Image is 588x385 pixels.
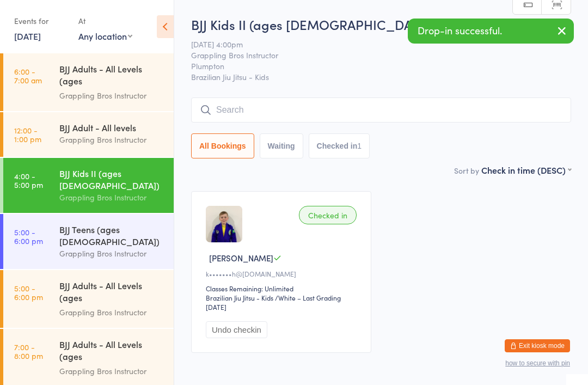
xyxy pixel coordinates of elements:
[481,164,571,176] div: Check in time (DESC)
[209,252,273,264] span: [PERSON_NAME]
[454,165,479,176] label: Sort by
[14,343,43,360] time: 7:00 - 8:00 pm
[14,284,43,301] time: 5:00 - 6:00 pm
[191,97,571,123] input: Search
[206,284,360,293] div: Classes Remaining: Unlimited
[309,133,370,158] button: Checked in1
[14,172,43,189] time: 4:00 - 5:00 pm
[3,214,174,269] a: 5:00 -6:00 pmBJJ Teens (ages [DEMOGRAPHIC_DATA])Grappling Bros Instructor
[59,89,164,102] div: Grappling Bros Instructor
[14,12,68,30] div: Events for
[78,30,132,42] div: Any location
[59,191,164,204] div: Grappling Bros Instructor
[191,50,554,60] span: Grappling Bros Instructor
[206,321,267,338] button: Undo checkin
[3,158,174,213] a: 4:00 -5:00 pmBJJ Kids II (ages [DEMOGRAPHIC_DATA])Grappling Bros Instructor
[59,279,164,306] div: BJJ Adults - All Levels (ages [DEMOGRAPHIC_DATA]+)
[299,206,357,224] div: Checked in
[59,167,164,191] div: BJJ Kids II (ages [DEMOGRAPHIC_DATA])
[59,223,164,247] div: BJJ Teens (ages [DEMOGRAPHIC_DATA])
[260,133,303,158] button: Waiting
[206,269,360,278] div: k•••••••h@[DOMAIN_NAME]
[357,142,362,150] div: 1
[59,121,164,133] div: BJJ Adult - All levels
[14,30,41,42] a: [DATE]
[191,60,554,71] span: Plumpton
[191,133,254,158] button: All Bookings
[505,359,570,367] button: how to secure with pin
[14,67,42,84] time: 6:00 - 7:00 am
[59,133,164,146] div: Grappling Bros Instructor
[191,39,554,50] span: [DATE] 4:00pm
[3,112,174,157] a: 12:00 -1:00 pmBJJ Adult - All levelsGrappling Bros Instructor
[505,339,570,352] button: Exit kiosk mode
[3,270,174,328] a: 5:00 -6:00 pmBJJ Adults - All Levels (ages [DEMOGRAPHIC_DATA]+)Grappling Bros Instructor
[59,338,164,365] div: BJJ Adults - All Levels (ages [DEMOGRAPHIC_DATA]+)
[78,12,132,30] div: At
[14,228,43,245] time: 5:00 - 6:00 pm
[59,63,164,89] div: BJJ Adults - All Levels (ages [DEMOGRAPHIC_DATA]+)
[59,247,164,260] div: Grappling Bros Instructor
[408,19,574,44] div: Drop-in successful.
[14,126,41,143] time: 12:00 - 1:00 pm
[3,53,174,111] a: 6:00 -7:00 amBJJ Adults - All Levels (ages [DEMOGRAPHIC_DATA]+)Grappling Bros Instructor
[191,71,571,82] span: Brazilian Jiu Jitsu - Kids
[59,365,164,377] div: Grappling Bros Instructor
[206,206,242,242] img: image1719815116.png
[59,306,164,319] div: Grappling Bros Instructor
[191,15,571,33] h2: BJJ Kids II (ages [DEMOGRAPHIC_DATA]) Check-in
[206,293,273,302] div: Brazilian Jiu Jitsu - Kids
